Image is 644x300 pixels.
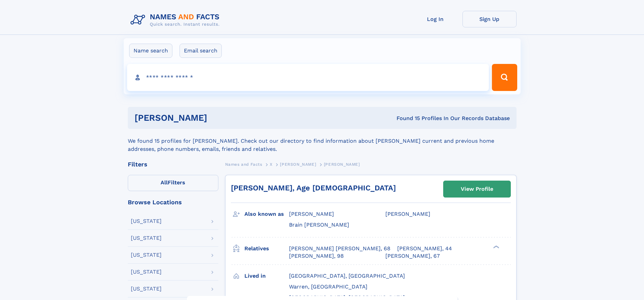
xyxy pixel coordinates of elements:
[289,252,344,260] a: [PERSON_NAME], 98
[180,44,222,58] label: Email search
[270,160,272,168] a: X
[131,252,162,258] div: [US_STATE]
[270,162,272,167] span: X
[492,64,517,91] button: Search Button
[461,181,493,197] div: View Profile
[280,160,316,168] a: [PERSON_NAME]
[128,175,218,191] label: Filters
[135,114,302,122] h1: [PERSON_NAME]
[289,211,334,217] span: [PERSON_NAME]
[127,64,489,91] input: search input
[128,11,225,29] img: Logo Names and Facts
[289,273,405,279] span: [GEOGRAPHIC_DATA], [GEOGRAPHIC_DATA]
[128,161,218,167] div: Filters
[408,11,462,27] a: Log In
[385,211,430,217] span: [PERSON_NAME]
[129,44,172,58] label: Name search
[462,11,517,27] a: Sign Up
[324,162,360,167] span: [PERSON_NAME]
[131,235,162,241] div: [US_STATE]
[385,252,440,260] a: [PERSON_NAME], 67
[131,218,162,224] div: [US_STATE]
[128,199,218,205] div: Browse Locations
[244,243,289,254] h3: Relatives
[244,208,289,220] h3: Also known as
[289,283,367,290] span: Warren, [GEOGRAPHIC_DATA]
[397,245,452,252] a: [PERSON_NAME], 44
[161,179,168,186] span: All
[128,129,517,153] div: We found 15 profiles for [PERSON_NAME]. Check out our directory to find information about [PERSON...
[225,160,262,168] a: Names and Facts
[289,222,349,228] span: Brain [PERSON_NAME]
[444,181,510,197] a: View Profile
[302,115,510,122] div: Found 15 Profiles In Our Records Database
[280,162,316,167] span: [PERSON_NAME]
[492,245,500,249] div: ❯
[289,245,390,252] a: [PERSON_NAME] [PERSON_NAME], 68
[131,286,162,292] div: [US_STATE]
[244,270,289,282] h3: Lived in
[231,184,396,192] a: [PERSON_NAME], Age [DEMOGRAPHIC_DATA]
[131,269,162,275] div: [US_STATE]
